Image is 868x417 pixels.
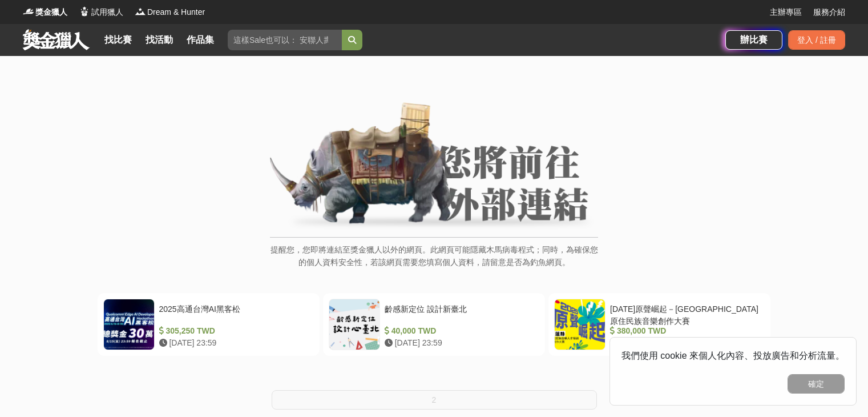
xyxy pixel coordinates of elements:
div: 登入 / 註冊 [788,30,845,50]
div: 380,000 TWD [610,325,760,337]
button: 2 [272,390,597,410]
a: 2025高通台灣AI黑客松 305,250 TWD [DATE] 23:59 [98,293,320,356]
input: 這樣Sale也可以： 安聯人壽創意銷售法募集 [228,30,342,50]
span: 獎金獵人 [35,6,67,18]
a: LogoDream & Hunter [135,6,205,18]
div: 齡感新定位 設計新臺北 [385,303,535,325]
div: [DATE] 23:59 [385,337,535,349]
span: 我們使用 cookie 來個人化內容、投放廣告和分析流量。 [621,351,845,360]
div: 305,250 TWD [159,325,309,337]
a: 作品集 [182,32,219,48]
div: [DATE]原聲崛起－[GEOGRAPHIC_DATA]原住民族音樂創作大賽 [610,303,760,325]
p: 提醒您，您即將連結至獎金獵人以外的網頁。此網頁可能隱藏木馬病毒程式；同時，為確保您的個人資料安全性，若該網頁需要您填寫個人資料，請留意是否為釣魚網頁。 [270,243,598,280]
a: [DATE]原聲崛起－[GEOGRAPHIC_DATA]原住民族音樂創作大賽 380,000 TWD [DATE] 23:59 [548,293,770,356]
img: Logo [79,6,90,17]
a: Logo獎金獵人 [23,6,67,18]
img: Logo [135,6,146,17]
a: 服務介紹 [813,6,845,18]
span: 試用獵人 [91,6,123,18]
a: 找活動 [141,32,177,48]
a: 辦比賽 [725,30,782,50]
img: External Link Banner [270,102,598,231]
span: Dream & Hunter [147,6,205,18]
a: 齡感新定位 設計新臺北 40,000 TWD [DATE] 23:59 [323,293,545,356]
img: Logo [23,6,34,17]
div: [DATE] 23:59 [159,337,309,349]
a: 主辦專區 [770,6,802,18]
a: Logo試用獵人 [79,6,123,18]
div: 40,000 TWD [385,325,535,337]
a: 找比賽 [100,32,136,48]
button: 確定 [788,374,845,394]
div: 2025高通台灣AI黑客松 [159,303,309,325]
div: [DATE] 23:59 [610,337,760,349]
